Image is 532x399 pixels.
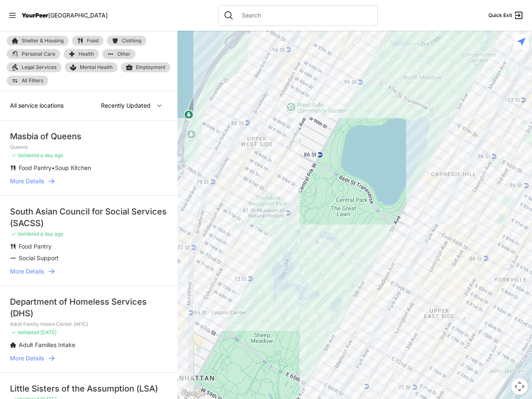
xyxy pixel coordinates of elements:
a: Shelter & Housing [7,36,69,46]
span: [DATE] [40,329,57,335]
span: a day ago [40,231,63,237]
a: Legal Services [7,62,62,72]
span: YourPeer [22,12,48,19]
input: Search [237,11,372,20]
a: Employment [121,62,170,72]
span: ✓ Validated [12,329,39,335]
div: Masbia of Queens [10,131,167,142]
a: Food [72,36,103,46]
div: Little Sisters of the Assumption (LSA) [10,383,167,394]
span: All service locations [10,102,64,109]
span: More Details [10,354,44,362]
a: More Details [10,177,167,185]
p: Adult Family Intake Center (AFIC) [10,321,167,328]
span: a day ago [40,152,63,158]
a: More Details [10,267,167,276]
div: Department of Homeless Services (DHS) [10,296,167,319]
span: More Details [10,267,44,276]
span: Social Support [19,254,59,261]
span: Quick Exit [488,12,512,19]
span: Mental Health [80,65,113,70]
a: More Details [10,354,167,362]
a: Personal Care [7,49,60,59]
a: Open this area in Google Maps (opens a new window) [180,388,207,399]
a: Mental Health [65,62,118,72]
span: Employment [136,65,165,70]
span: ✓ Validated [12,152,39,158]
span: Food Pantry [19,164,52,171]
p: Queens [10,144,167,150]
a: Other [102,49,135,59]
span: Personal Care [22,52,55,57]
span: Clothing [122,38,141,43]
span: Adult Families Intake [19,341,75,348]
a: All Filters [7,76,48,86]
button: Map camera controls [511,378,528,395]
a: Clothing [107,36,146,46]
span: • [52,164,55,171]
span: Food Pantry [19,243,52,250]
span: [GEOGRAPHIC_DATA] [48,12,108,19]
a: Quick Exit [488,10,524,20]
img: Google [180,388,207,399]
a: Health [64,49,99,59]
span: Health [79,52,94,57]
span: More Details [10,177,44,185]
div: South Asian Council for Social Services (SACSS) [10,206,167,229]
span: Shelter & Housing [22,38,64,43]
span: Food [87,38,99,43]
span: All Filters [22,78,43,83]
span: Legal Services [22,65,57,70]
a: YourPeer[GEOGRAPHIC_DATA] [22,13,108,18]
span: Soup Kitchen [55,164,91,171]
span: Other [117,52,131,57]
span: ✓ Validated [12,231,39,237]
